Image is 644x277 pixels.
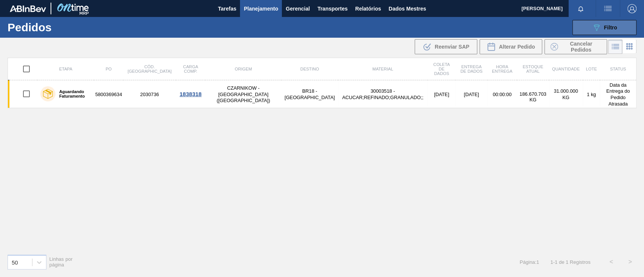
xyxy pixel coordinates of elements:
[434,92,449,97] font: [DATE]
[552,67,579,71] font: Quantidade
[622,40,636,54] div: Visão em Cartões
[520,259,535,265] font: Página
[342,88,423,100] font: 30003518 - ACUCAR;REFINADO;GRANULADO;;
[544,39,607,54] div: Cancelar Pedidos em Massa
[235,67,252,71] font: Origem
[95,92,122,97] font: 5800369634
[554,88,578,100] font: 31.000.000 KG
[286,6,310,12] font: Gerencial
[492,64,512,73] font: Hora Entrega
[128,64,171,73] font: Cód. [GEOGRAPHIC_DATA]
[49,256,73,268] font: Linhas por página
[415,39,477,54] div: Reenviar SAP
[59,67,72,71] font: Etapa
[10,5,46,12] img: TNhmsLtSVTkK8tSr43FrP2fwEKptu5GPRR3wAAAABJRU5ErkJggg==
[544,39,607,54] button: Cancelar Pedidos
[106,67,112,71] font: PO
[317,6,347,12] font: Transportes
[523,64,543,73] font: Estoque atual
[180,91,201,97] font: 1838318
[464,92,479,97] font: [DATE]
[606,82,630,107] font: Data da Entrega do Pedido Atrasada
[604,24,617,31] font: Filtro
[570,41,592,53] font: Cancelar Pedidos
[435,44,469,50] font: Reenviar SAP
[610,67,626,71] font: Status
[569,3,593,14] button: Notificações
[608,40,622,54] div: Visão em Lista
[609,259,613,265] font: <
[535,259,536,265] font: :
[284,88,335,100] font: BR18 - [GEOGRAPHIC_DATA]
[602,253,621,271] button: <
[183,64,198,73] font: Carga Comp.
[8,21,52,34] font: Pedidos
[586,67,597,71] font: Lote
[8,80,636,108] a: Aguardando Faturamento58003696342030736CZARNIKOW - [GEOGRAPHIC_DATA] ([GEOGRAPHIC_DATA])BR18 - [G...
[433,62,450,76] font: Coleta de dados
[493,92,512,97] font: 00:00:00
[628,259,632,265] font: >
[217,85,270,103] font: CZARNIKOW - [GEOGRAPHIC_DATA] ([GEOGRAPHIC_DATA])
[355,6,381,12] font: Relatórios
[460,64,482,73] font: Entrega de dados
[555,259,557,265] font: 1
[140,92,159,97] font: 2030736
[550,259,553,265] font: 1
[570,259,590,265] font: Registros
[480,39,542,54] div: Alterar Pedido
[553,259,555,265] font: -
[520,91,546,103] font: 186.670.703 KG
[59,89,85,98] font: Aguardando Faturamento
[300,67,319,71] font: Destino
[372,67,393,71] font: Material
[218,6,237,12] font: Tarefas
[499,44,535,50] font: Alterar Pedido
[521,6,563,11] font: [PERSON_NAME]
[621,253,639,271] button: >
[566,259,568,265] font: 1
[244,6,278,12] font: Planejamento
[627,4,636,13] img: Sair
[536,259,539,265] font: 1
[559,259,564,265] font: de
[572,20,636,35] button: Filtro
[12,259,18,265] font: 50
[587,92,596,97] font: 1 kg
[603,4,612,13] img: ações do usuário
[389,6,426,12] font: Dados Mestres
